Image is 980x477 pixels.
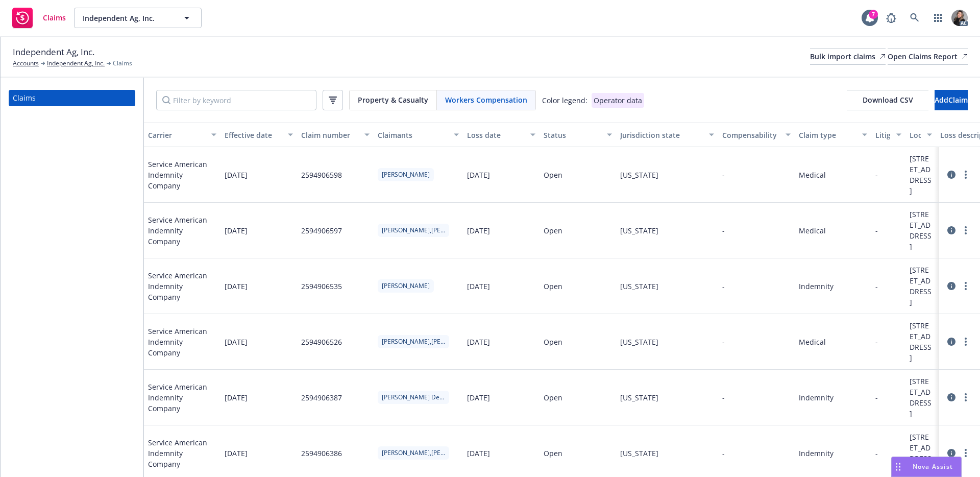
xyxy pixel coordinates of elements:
div: - [875,281,878,292]
div: [US_STATE] [620,225,658,236]
div: Compensability [722,130,779,140]
span: Claims [43,14,66,22]
div: Claim number [301,130,358,140]
div: 2594906598 [301,170,342,180]
span: Service American Indemnity Company [148,270,216,302]
span: [PERSON_NAME],[PERSON_NAME] [382,226,445,235]
a: more [960,280,972,292]
div: Open [544,448,562,459]
div: Open [544,225,562,236]
div: [US_STATE] [620,392,658,403]
input: Filter by keyword [156,90,316,110]
div: - [722,392,725,403]
span: Download CSV [847,90,928,110]
button: Litigated [871,123,905,147]
div: [DATE] [467,337,490,347]
div: - [875,170,878,180]
span: [PERSON_NAME] Del [PERSON_NAME],[PERSON_NAME] [382,393,445,402]
span: [PERSON_NAME],[PERSON_NAME] [382,448,445,458]
div: Indemnity [799,448,834,459]
a: more [960,447,972,459]
span: [PERSON_NAME] [382,170,430,179]
a: Claims [9,90,135,106]
div: Claimants [378,130,448,140]
button: Jurisdiction state [616,123,718,147]
div: - [722,337,725,347]
div: Loss date [467,130,524,140]
a: more [960,391,972,403]
div: - [722,225,725,236]
button: Carrier [144,123,220,147]
div: [DATE] [467,392,490,403]
div: - [875,225,878,236]
div: [STREET_ADDRESS] [910,209,932,252]
div: - [722,170,725,180]
div: [US_STATE] [620,337,658,347]
div: [STREET_ADDRESS] [910,153,932,196]
div: [DATE] [467,448,490,459]
a: more [960,169,972,181]
a: Search [904,8,925,28]
div: [DATE] [467,170,490,180]
div: Medical [799,170,826,180]
div: [US_STATE] [620,281,658,292]
div: Medical [799,337,826,347]
div: 2594906526 [301,337,342,347]
div: [STREET_ADDRESS] [910,376,932,419]
a: Bulk import claims [810,49,886,65]
div: Litigated [875,130,890,140]
button: Independent Ag, Inc. [74,8,202,28]
button: Compensability [718,123,795,147]
div: Jurisdiction state [620,130,703,140]
a: more [960,336,972,348]
div: - [875,337,878,347]
div: Operator data [592,93,644,108]
span: [DATE] [225,281,248,292]
span: Service American Indemnity Company [148,326,216,358]
button: AddClaim [935,90,968,110]
button: Location [905,123,936,147]
a: Open Claims Report [888,49,968,65]
button: Claim type [795,123,871,147]
span: [DATE] [225,392,248,403]
a: Accounts [13,59,39,68]
span: Service American Indemnity Company [148,214,216,247]
div: Claim type [799,130,856,140]
span: Service American Indemnity Company [148,381,216,414]
div: Open Claims Report [888,49,968,64]
div: [STREET_ADDRESS] [910,265,932,307]
div: Indemnity [799,392,834,403]
button: Nova Assist [891,457,962,477]
button: Claim number [297,123,374,147]
div: 7 [869,10,878,19]
div: [DATE] [467,225,490,236]
button: Status [540,123,616,147]
span: Nova Assist [913,462,953,471]
div: Claims [13,90,36,106]
div: Open [544,392,562,403]
span: Service American Indemnity Company [148,437,216,469]
img: photo [951,10,968,26]
button: Loss date [463,123,540,147]
div: [DATE] [467,281,490,292]
a: more [960,224,972,236]
div: [STREET_ADDRESS] [910,320,932,363]
a: Report a Bug [881,8,901,28]
span: Download CSV [863,95,913,105]
div: Medical [799,225,826,236]
div: 2594906597 [301,225,342,236]
div: [US_STATE] [620,448,658,459]
a: Independent Ag, Inc. [47,59,105,68]
div: Location [910,130,921,140]
div: Open [544,337,562,347]
div: Open [544,170,562,180]
span: [DATE] [225,337,248,347]
div: 2594906387 [301,392,342,403]
span: Claims [113,59,132,68]
div: Color legend: [542,95,587,106]
div: - [722,448,725,459]
div: Drag to move [892,457,904,476]
span: Workers Compensation [445,94,527,105]
div: - [875,448,878,459]
div: Open [544,281,562,292]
